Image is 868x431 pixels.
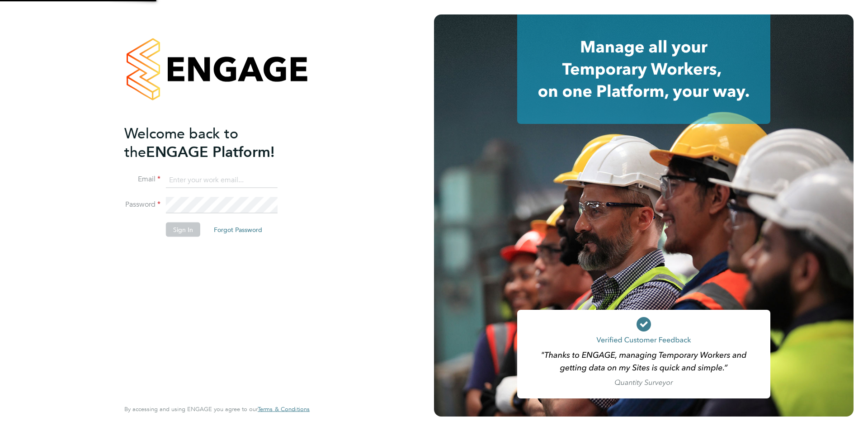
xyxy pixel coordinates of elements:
input: Enter your work email... [166,172,278,188]
button: Sign In [166,223,200,237]
label: Email [124,175,160,184]
label: Password [124,200,160,209]
span: Welcome back to the [124,124,238,161]
span: By accessing and using ENGAGE you agree to our [124,405,310,413]
h2: ENGAGE Platform! [124,124,301,161]
button: Forgot Password [207,223,269,237]
a: Terms & Conditions [258,406,310,413]
span: Terms & Conditions [258,405,310,413]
